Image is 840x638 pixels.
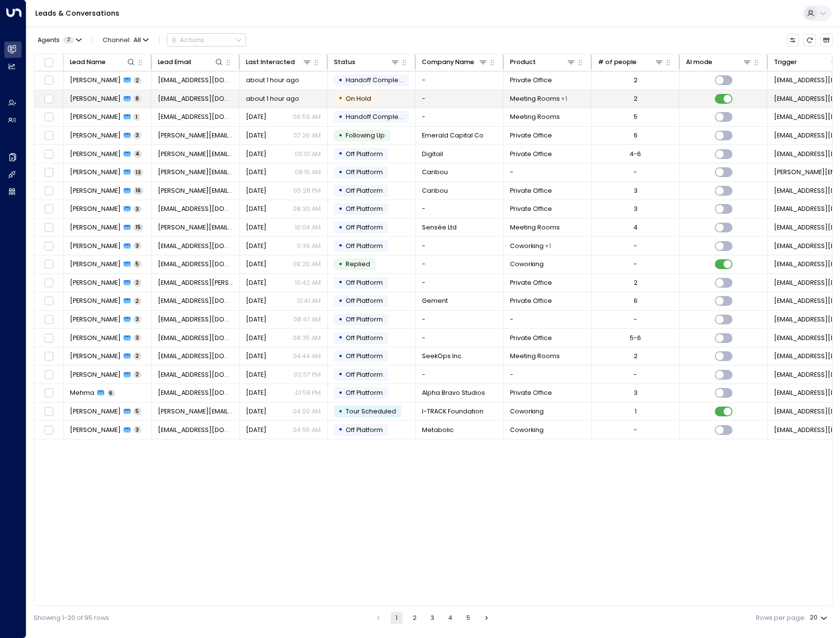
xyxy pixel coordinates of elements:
[338,404,343,419] div: •
[246,57,295,68] div: Last Interacted
[43,369,54,381] span: Toggle select row
[293,113,321,121] p: 06:59 AM
[422,168,448,177] span: Caribou
[422,131,484,140] span: Emerald Capital Co
[510,57,576,68] div: Product
[422,57,488,68] div: Company Name
[70,242,121,251] span: Yao Yifei
[167,33,246,46] div: Button group with a nested menu
[43,130,54,141] span: Toggle select row
[246,57,312,68] div: Last Interacted
[372,612,493,624] nav: pagination navigation
[510,186,552,195] span: Private Office
[294,370,321,379] p: 03:57 PM
[133,316,141,323] span: 3
[158,260,233,269] span: merelvangeel@gmail.com
[598,57,637,68] div: # of people
[346,407,396,415] span: Tour Scheduled
[635,407,637,416] div: 1
[295,278,321,287] p: 10:42 AM
[510,296,552,305] span: Private Office
[504,311,592,329] td: -
[70,94,121,103] span: Hamza Hameed
[70,57,106,68] div: Lead Name
[158,370,233,379] span: shahriar_bin_ali@yahoo.com
[634,260,637,269] div: -
[338,422,343,437] div: •
[346,260,370,268] span: Replied
[70,131,121,140] span: Edward Cecil
[338,312,343,327] div: •
[510,352,560,361] span: Meeting Rooms
[293,352,321,361] p: 04:44 AM
[133,426,141,433] span: 3
[133,297,141,305] span: 2
[338,73,343,88] div: •
[246,113,266,121] span: Aug 21, 2025
[246,315,266,324] span: Feb 24, 2025
[133,224,143,231] span: 15
[246,131,266,140] span: Aug 13, 2025
[246,426,266,434] span: Feb 11, 2025
[158,186,233,195] span: juan@usecaribou.com
[43,314,54,325] span: Toggle select row
[246,407,266,416] span: Feb 14, 2025
[70,334,121,342] span: Filipa Rosa
[338,330,343,345] div: •
[70,296,121,305] span: Rebecca Rickwood
[338,257,343,272] div: •
[422,57,474,68] div: Company Name
[293,205,321,213] p: 08:30 AM
[293,426,321,434] p: 04:55 AM
[246,296,266,305] span: Feb 24, 2025
[99,34,152,46] button: Channel:All
[35,8,119,18] a: Leads & Conversations
[43,148,54,159] span: Toggle select row
[246,186,266,195] span: Feb 14, 2025
[416,200,504,218] td: -
[158,352,233,361] span: bsmith@seekops.com
[634,131,638,140] div: 6
[34,614,109,623] div: Showing 1-20 of 95 rows
[43,222,54,233] span: Toggle select row
[158,57,224,68] div: Lead Email
[346,150,383,158] span: Off Platform
[158,76,233,85] span: skhan200201@gmail.com
[634,242,637,251] div: -
[338,294,343,309] div: •
[246,278,266,287] span: Feb 24, 2025
[510,57,536,68] div: Product
[338,386,343,401] div: •
[510,131,552,140] span: Private Office
[99,34,152,46] span: Channel:
[293,186,321,195] p: 05:28 PM
[634,168,637,177] div: -
[422,186,448,195] span: Caribou
[416,311,504,329] td: -
[510,113,560,121] span: Meeting Rooms
[810,611,829,624] div: 20
[297,242,321,251] p: 11:39 AM
[510,426,544,434] span: Coworking
[346,426,383,434] span: Off Platform
[133,95,141,102] span: 8
[416,255,504,273] td: -
[295,168,321,177] p: 08:15 AM
[416,329,504,347] td: -
[70,205,121,213] span: Azaan Rana
[70,407,121,416] span: Oleg Dobrovolsky
[463,612,474,624] button: Go to page 5
[43,167,54,178] span: Toggle select row
[510,94,560,103] span: Meeting Rooms
[422,223,457,232] span: Sensée Ltd
[158,150,233,159] span: calvin@digitail.io
[63,37,74,44] span: 2
[133,187,143,194] span: 16
[297,296,321,305] p: 10:41 AM
[346,205,383,213] span: Off Platform
[70,315,121,324] span: Eduardo Vidal
[133,279,141,286] span: 2
[246,370,266,379] span: Feb 23, 2025
[158,407,233,416] span: o.dobrovolsky@trackingstandard.org
[416,365,504,384] td: -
